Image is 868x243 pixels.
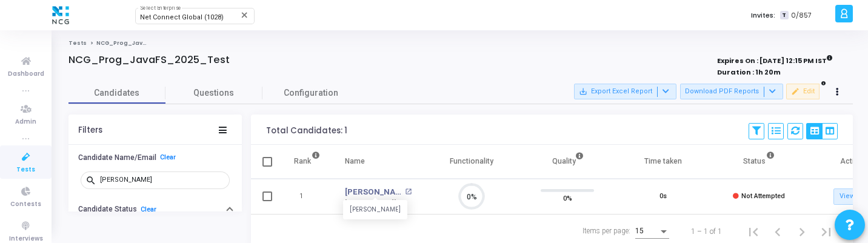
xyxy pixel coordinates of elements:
[240,10,250,20] mat-icon: Clear
[141,205,156,213] a: Clear
[140,13,224,21] span: Net Connect Global (1028)
[343,201,407,219] div: [PERSON_NAME]
[806,123,838,139] div: View Options
[644,155,682,168] div: Time taken
[780,11,788,20] span: T
[68,39,853,47] nav: breadcrumb
[583,225,630,236] div: Items per page:
[16,165,35,175] span: Tests
[791,10,812,21] span: 0/857
[160,153,176,161] a: Clear
[717,67,781,77] strong: Duration : 1h 20m
[680,84,783,99] button: Download PDF Reports
[10,199,41,210] span: Contests
[519,145,615,179] th: Quality
[691,226,722,237] div: 1 – 1 of 1
[711,145,807,179] th: Status
[165,87,262,99] span: Questions
[281,145,333,179] th: Rank
[85,175,100,185] mat-icon: search
[579,87,587,96] mat-icon: save_alt
[791,87,800,96] mat-icon: edit
[786,84,820,99] button: Edit
[68,148,242,167] button: Candidate Name/EmailClear
[49,3,72,27] img: logo
[68,200,242,219] button: Candidate StatusClear
[635,227,669,236] mat-select: Items per page:
[284,87,338,99] span: Configuration
[100,176,225,184] input: Search...
[717,53,833,66] strong: Expires On : [DATE] 12:15 PM IST
[741,192,785,200] span: Not Attempted
[96,39,192,47] span: NCG_Prog_JavaFS_2025_Test
[563,192,572,204] span: 0%
[424,145,519,179] th: Functionality
[635,227,644,235] span: 15
[78,153,156,162] h6: Candidate Name/Email
[78,205,137,214] h6: Candidate Status
[574,84,676,99] button: Export Excel Report
[659,191,667,202] div: 0s
[345,198,412,207] div: [EMAIL_ADDRESS][DOMAIN_NAME]
[345,186,402,198] a: [PERSON_NAME]
[345,155,365,168] div: Name
[78,125,102,135] div: Filters
[751,10,775,21] label: Invites:
[68,54,230,66] h4: NCG_Prog_JavaFS_2025_Test
[266,126,347,136] div: Total Candidates: 1
[68,87,165,99] span: Candidates
[8,69,44,79] span: Dashboard
[281,179,333,215] td: 1
[15,117,36,127] span: Admin
[405,188,412,195] mat-icon: open_in_new
[68,39,87,47] a: Tests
